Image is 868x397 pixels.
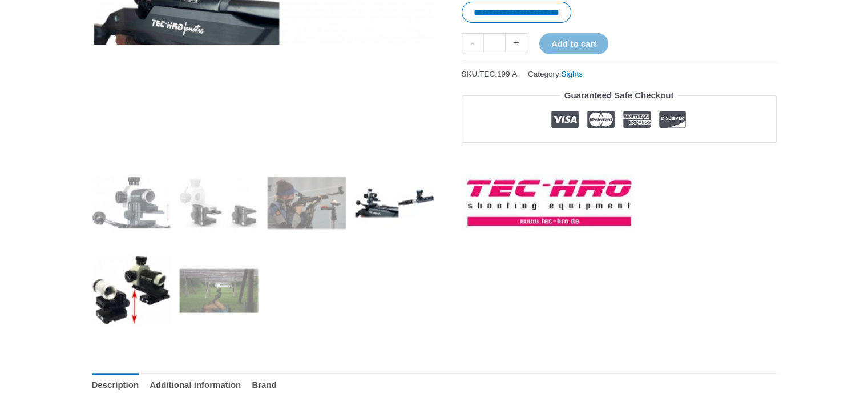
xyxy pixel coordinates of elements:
iframe: Customer reviews powered by Trustpilot [462,151,777,165]
a: Sights [561,70,583,78]
img: TEC-HRO Rapid, sight-elevation - Image 5 [92,251,171,330]
img: TEC-HRO Rapid, sight-elevation - Image 6 [179,251,259,330]
img: TEC-HRO Rapid, sight-elevation - Image 4 [355,163,434,242]
span: TEC.199.A [479,70,517,78]
legend: Guaranteed Safe Checkout [560,87,679,103]
img: TEC-HRO Rapid, sight-elevation - Image 3 [267,163,346,242]
span: SKU: [462,67,518,81]
span: Category: [528,67,583,81]
a: - [462,33,483,53]
img: TEC-HRO Rapid, sight-elevation - Image 2 [179,163,259,242]
a: TEC-HRO Shooting Equipment [462,174,633,232]
button: Add to cart [539,33,608,54]
input: Product quantity [483,33,506,53]
a: + [506,33,527,53]
img: TEC-HRO Rapid [92,163,171,242]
